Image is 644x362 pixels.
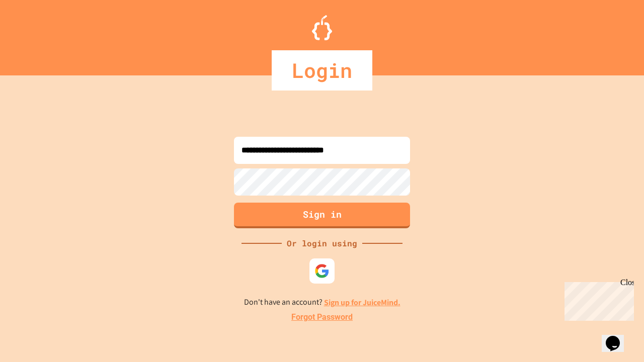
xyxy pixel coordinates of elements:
[324,297,400,308] a: Sign up for JuiceMind.
[4,4,69,64] div: Chat with us now!Close
[312,15,332,40] img: Logo.svg
[560,278,634,321] iframe: chat widget
[282,237,362,249] div: Or login using
[602,322,634,352] iframe: chat widget
[234,203,410,228] button: Sign in
[314,263,330,279] img: google-icon.svg
[272,50,372,90] div: Login
[291,311,353,323] a: Forgot Password
[244,296,400,309] p: Don't have an account?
